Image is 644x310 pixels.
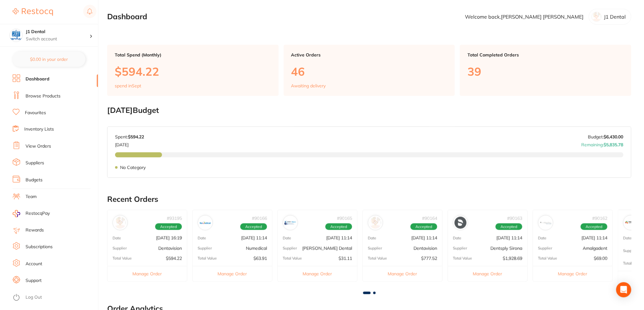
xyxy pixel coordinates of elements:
p: Switch account [26,36,90,42]
a: Subscriptions [26,244,53,250]
img: RestocqPay [13,210,20,217]
p: Amalgadent [583,246,607,251]
p: $63.91 [253,256,267,261]
a: Log Out [26,294,42,301]
img: Erskine Dental [284,217,296,229]
img: Healthware Australia Ridley [625,217,637,229]
button: Manage Order [193,266,272,281]
img: Dentsply Sirona [455,217,467,229]
p: Date [198,236,206,240]
p: Total Completed Orders [467,52,624,57]
p: [DATE] 11:14 [411,235,437,240]
p: Remaining: [582,140,624,147]
p: Supplier [453,246,467,250]
p: $594.22 [166,256,182,261]
h2: Recent Orders [107,195,631,204]
p: Date [623,236,632,240]
p: 39 [467,65,624,78]
p: Supplier [113,246,127,250]
p: [DATE] 11:14 [496,235,522,240]
a: Total Completed Orders39 [460,45,631,96]
p: $69.00 [594,256,607,261]
a: Active Orders46Awaiting delivery [284,45,455,96]
span: Accepted [325,223,352,230]
p: $1,928.69 [503,256,522,261]
p: Total Value [198,256,217,260]
p: 46 [291,65,448,78]
img: Dentavision [369,217,381,229]
p: [PERSON_NAME] Dental [302,246,352,251]
button: Manage Order [107,266,187,281]
p: Numedical [246,246,267,251]
p: Total Value [623,261,642,266]
button: Log Out [13,293,96,303]
button: Manage Order [448,266,527,281]
a: Browse Products [26,93,61,99]
strong: $594.22 [128,134,144,140]
p: Total Value [113,256,132,260]
p: [DATE] 11:14 [582,235,607,240]
p: Total Value [538,256,557,260]
span: Accepted [581,223,607,230]
p: # 90164 [422,216,437,221]
img: Amalgadent [540,217,552,229]
img: Numedical [199,217,211,229]
p: Total Value [283,256,302,260]
a: Dashboard [26,76,49,82]
p: Dentavision [414,246,437,251]
p: Date [538,236,547,240]
span: Accepted [240,223,267,230]
a: Rewards [26,227,44,233]
p: Date [453,236,461,240]
p: Budget: [588,134,624,139]
p: # 93195 [167,216,182,221]
a: Suppliers [26,160,44,166]
button: Manage Order [278,266,357,281]
p: spend in Sept [115,83,141,88]
a: RestocqPay [13,210,50,217]
p: $594.22 [115,65,271,78]
p: Supplier [198,246,212,250]
p: $777.52 [421,256,437,261]
img: Restocq Logo [13,8,53,16]
button: $0.00 in your order [13,52,85,67]
p: Date [283,236,291,240]
h4: J1 Dental [26,29,90,35]
p: [DATE] 16:19 [156,235,182,240]
p: # 90162 [592,216,607,221]
a: Team [26,194,37,200]
a: View Orders [26,143,51,149]
p: [DATE] [115,140,144,147]
p: Welcome back, [PERSON_NAME] [PERSON_NAME] [465,14,584,20]
span: Accepted [410,223,437,230]
p: Active Orders [291,52,448,57]
h2: Dashboard [107,12,147,21]
p: Spent: [115,134,144,139]
p: Total Value [368,256,387,260]
button: Manage Order [533,266,612,281]
a: Total Spend (Monthly)$594.22spend inSept [107,45,279,96]
strong: $5,835.78 [604,142,624,148]
a: Support [26,278,42,284]
span: Accepted [155,223,182,230]
img: J1 Dental [10,29,22,42]
p: [DATE] 11:14 [241,235,267,240]
a: Favourites [25,110,46,116]
p: Total Spend (Monthly) [115,52,271,57]
p: Supplier [283,246,297,250]
div: Open Intercom Messenger [616,282,631,297]
p: # 90163 [507,216,522,221]
p: # 90166 [252,216,267,221]
p: $31.11 [339,256,352,261]
p: Supplier [368,246,382,250]
p: Supplier [623,249,637,253]
img: Dentavision [114,217,126,229]
p: J1 Dental [604,14,626,20]
button: Manage Order [363,266,442,281]
p: # 90165 [337,216,352,221]
p: Supplier [538,246,552,250]
a: Inventory Lists [24,126,54,132]
span: Accepted [496,223,522,230]
p: Dentavision [158,246,182,251]
p: No Category [120,165,146,170]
